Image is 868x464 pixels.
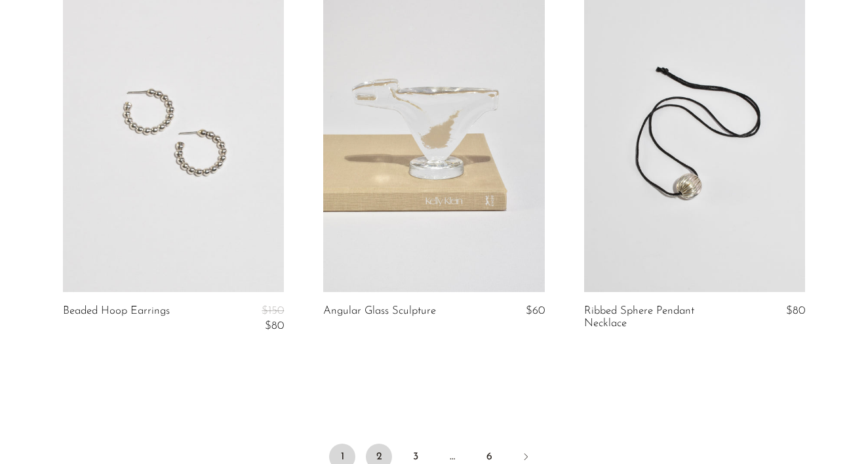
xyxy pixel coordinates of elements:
[265,320,284,331] span: $80
[526,305,545,316] span: $60
[323,305,436,317] a: Angular Glass Sculpture
[262,305,284,316] span: $150
[786,305,805,316] span: $80
[63,305,170,332] a: Beaded Hoop Earrings
[584,305,731,329] a: Ribbed Sphere Pendant Necklace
